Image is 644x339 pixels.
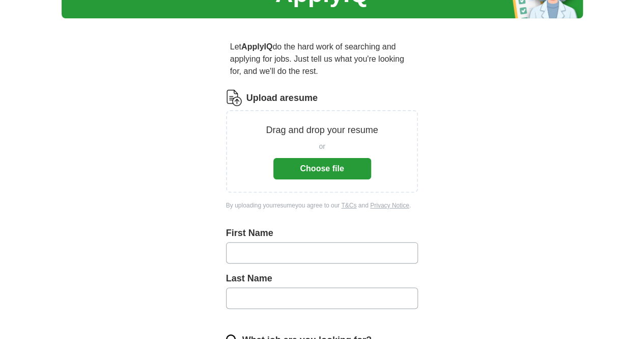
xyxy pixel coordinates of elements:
img: CV Icon [226,90,242,106]
label: First Name [226,226,418,240]
a: Privacy Notice [370,202,409,209]
p: Let do the hard work of searching and applying for jobs. Just tell us what you're looking for, an... [226,37,418,82]
p: Drag and drop your resume [266,123,378,137]
label: Upload a resume [246,91,318,105]
button: Choose file [273,158,371,179]
label: Last Name [226,272,418,285]
strong: ApplyIQ [241,42,272,51]
a: T&Cs [341,202,356,209]
span: or [319,141,325,152]
div: By uploading your resume you agree to our and . [226,201,418,210]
